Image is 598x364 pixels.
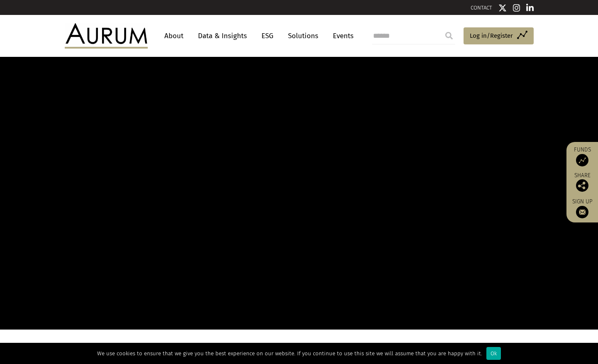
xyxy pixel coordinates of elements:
[464,27,534,45] a: Log in/Register
[576,154,588,166] img: Access Funds
[329,28,354,44] a: Events
[576,206,588,218] img: Sign up to our newsletter
[576,179,588,192] img: Share this post
[471,5,492,11] a: CONTACT
[65,23,148,48] img: Aurum
[470,31,513,41] span: Log in/Register
[498,4,507,12] img: Twitter icon
[571,146,594,166] a: Funds
[571,198,594,218] a: Sign up
[194,28,251,44] a: Data & Insights
[526,4,534,12] img: Linkedin icon
[486,347,501,360] div: Ok
[441,27,457,44] input: Submit
[257,28,278,44] a: ESG
[571,173,594,192] div: Share
[284,28,322,44] a: Solutions
[513,4,520,12] img: Instagram icon
[160,28,188,44] a: About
